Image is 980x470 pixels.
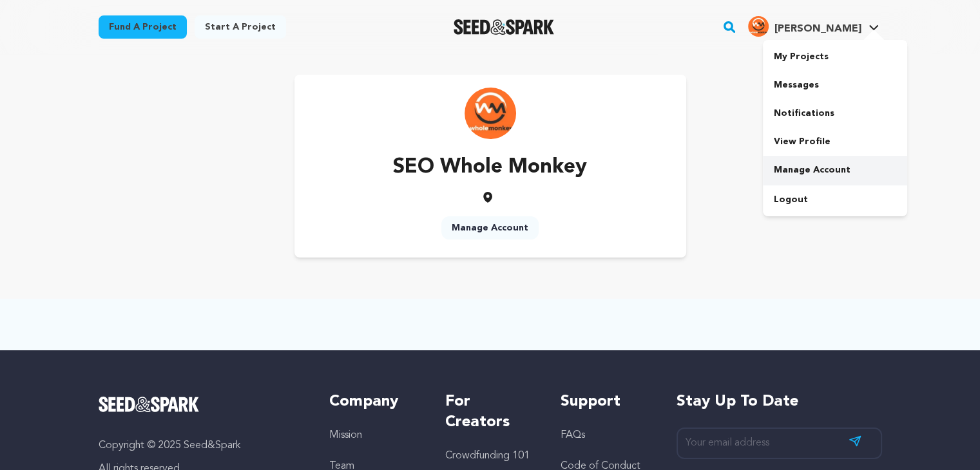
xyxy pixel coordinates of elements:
[561,430,585,440] a: FAQs
[763,42,907,71] a: My Projects
[195,15,286,39] a: Start a project
[763,156,907,184] a: Manage Account
[445,391,535,433] h5: For Creators
[763,99,907,127] a: Notifications
[454,19,555,35] a: Seed&Spark Homepage
[561,391,650,412] h5: Support
[329,430,362,440] a: Mission
[774,24,861,34] span: [PERSON_NAME]
[329,391,419,412] h5: Company
[748,16,861,37] div: SEO W.'s Profile
[99,15,187,39] a: Fund a project
[677,391,882,412] h5: Stay up to date
[677,428,882,459] input: Your email address
[465,88,516,139] img: https://seedandspark-static.s3.us-east-2.amazonaws.com/images/User/002/310/678/medium/adb34877b23...
[745,14,881,37] a: SEO W.'s Profile
[454,19,555,35] img: Seed&Spark Logo Dark Mode
[763,71,907,99] a: Messages
[763,185,907,214] a: Logout
[99,438,304,453] p: Copyright © 2025 Seed&Spark
[445,451,530,461] a: Crowdfunding 101
[99,397,200,412] img: Seed&Spark Logo
[748,16,769,37] img: adb34877b232ae74.png
[393,152,587,183] p: SEO Whole Monkey
[99,397,304,412] a: Seed&Spark Homepage
[763,127,907,156] a: View Profile
[441,216,539,240] a: Manage Account
[745,14,881,41] span: SEO W.'s Profile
